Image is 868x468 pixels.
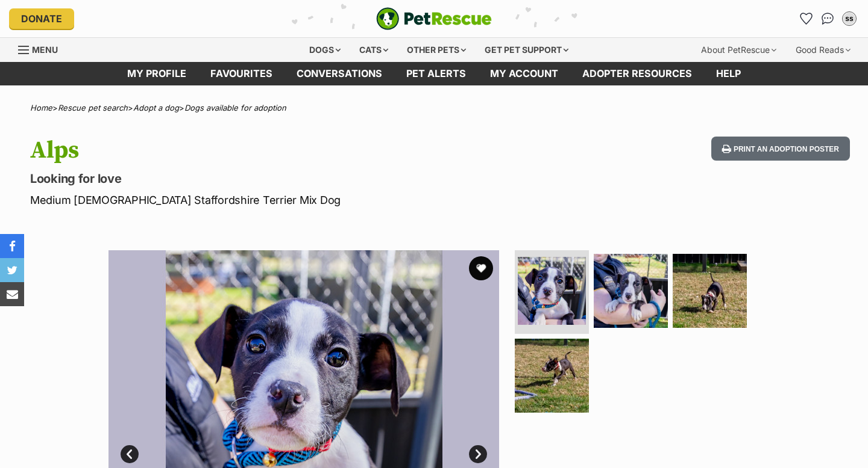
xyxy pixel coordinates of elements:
div: Get pet support [476,38,577,62]
img: logo-e224e6f780fb5917bec1dbf3a21bbac754714ae5b6737aabdf751b685950b380.svg [376,7,492,30]
a: PetRescue [376,7,492,30]
p: Looking for love [30,170,529,187]
a: Next [469,445,487,463]
p: Medium [DEMOGRAPHIC_DATA] Staffordshire Terrier Mix Dog [30,192,529,208]
a: Adopter resources [570,62,704,85]
img: chat-41dd97257d64d25036548639549fe6c8038ab92f7586957e7f3b1b290dea8141.svg [822,13,834,25]
ul: Account quick links [796,9,859,28]
a: My account [478,62,570,85]
a: Adopt a dog [133,103,179,112]
img: Photo of Alps [673,254,747,328]
button: Print an adoption poster [711,137,850,161]
a: Prev [121,445,139,463]
a: Donate [9,8,74,29]
h1: Alps [30,137,529,164]
div: About PetRescue [693,38,785,62]
button: favourite [469,256,493,280]
a: My profile [115,62,198,85]
span: Menu [32,45,58,55]
div: Dogs [301,38,349,62]
a: Home [30,103,52,112]
img: Photo of Alps [515,339,589,413]
a: Help [704,62,753,85]
a: Menu [18,38,66,60]
a: Pet alerts [394,62,478,85]
div: Other pets [398,38,474,62]
a: Dogs available for adoption [184,103,286,112]
a: Rescue pet search [58,103,128,112]
div: Good Reads [787,38,859,62]
img: Photo of Alps [594,254,668,328]
div: ss [843,13,855,25]
img: Photo of Alps [518,257,586,325]
button: My account [840,9,859,28]
a: Favourites [198,62,285,85]
div: Cats [351,38,397,62]
a: Favourites [796,9,816,28]
a: conversations [285,62,394,85]
a: Conversations [818,9,837,28]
